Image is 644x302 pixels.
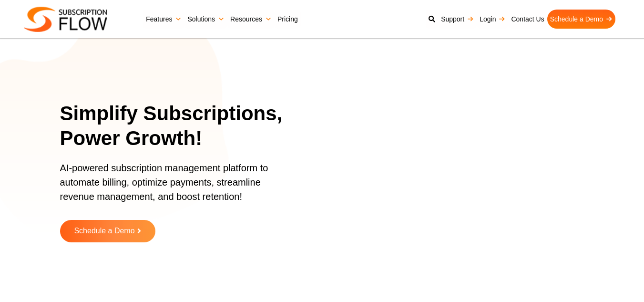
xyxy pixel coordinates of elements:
a: Pricing [275,10,301,29]
a: Login [477,10,508,29]
a: Schedule a Demo [60,220,155,242]
a: Schedule a Demo [547,10,615,29]
a: Support [438,10,477,29]
a: Contact Us [508,10,547,29]
a: Features [143,10,184,29]
span: Schedule a Demo [74,227,134,235]
a: Resources [227,10,275,29]
h1: Simplify Subscriptions, Power Growth! [60,101,297,151]
img: Subscriptionflow [24,7,107,32]
p: AI-powered subscription management platform to automate billing, optimize payments, streamline re... [60,161,286,213]
a: Solutions [184,10,227,29]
